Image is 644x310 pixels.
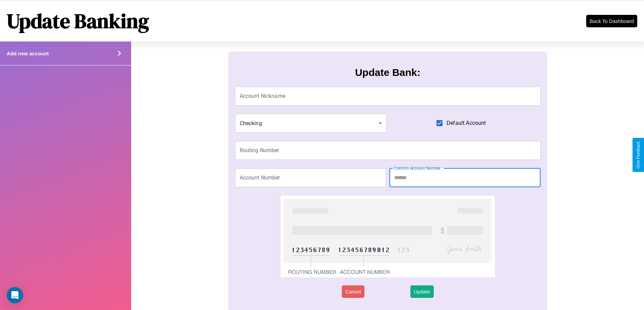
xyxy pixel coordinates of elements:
[636,141,641,169] div: Give Feedback
[394,165,440,171] label: Confirm Account Number
[7,287,23,303] div: Open Intercom Messenger
[586,15,637,27] button: Back To Dashboard
[281,196,495,277] img: check
[355,67,420,78] h3: Update Bank:
[447,119,486,127] span: Default Account
[7,7,149,35] h1: Update Banking
[235,114,387,133] div: Checking
[342,285,364,298] button: Cancel
[410,285,433,298] button: Update
[7,51,49,56] h4: Add new account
